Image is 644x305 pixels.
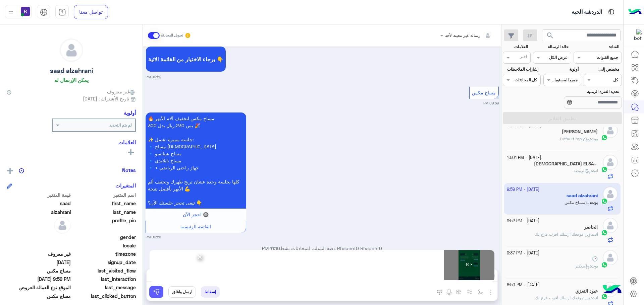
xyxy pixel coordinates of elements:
[483,100,499,106] small: 09:59 PM
[601,293,608,300] img: WhatsApp
[7,200,71,207] span: saad
[72,217,136,232] span: profile_pic
[72,259,136,266] span: signup_date
[7,259,71,266] span: 2025-09-24T18:16:56.625Z
[630,29,642,41] img: 322853014244696
[72,209,136,216] span: last_name
[72,200,136,207] span: first_name
[161,33,183,38] small: تحويل المحادثة
[535,232,591,237] span: وين موقعك ارسلك اقرب فرع لك
[591,263,598,269] span: بوت
[603,123,618,138] img: defaultAdmin.png
[600,278,624,302] img: hulul-logo.png
[72,242,136,249] span: locale
[467,289,472,295] img: Trigger scenario
[601,134,608,141] img: WhatsApp
[146,234,161,240] small: 09:59 PM
[54,77,89,83] h6: يمكن الإرسال له
[7,284,71,291] span: الموقع نوع العمالة العروض
[262,245,280,251] span: 11:10 PM
[109,123,132,128] b: لم يتم التحديد
[590,136,598,141] b: :
[107,88,136,95] span: غير معروف
[72,192,136,199] span: اسم المتغير
[437,290,442,295] img: make a call
[201,286,220,298] button: إسقاط
[575,288,598,294] h5: عبود التعزي
[7,242,71,249] span: null
[591,136,598,141] span: بوت
[444,250,494,280] div: × 8
[183,212,209,217] span: 🔘 احجز الآن
[445,288,453,296] img: send voice note
[607,8,615,16] img: tab
[146,74,161,80] small: 09:59 PM
[520,54,528,61] div: اختر
[19,168,24,173] img: notes
[592,256,598,262] h5: 🕑
[146,245,499,252] p: Rhagent0 Rhagent0 وضع التسليم للمحادثات نشط
[591,168,598,173] b: :
[560,136,590,141] span: Default reply
[503,112,622,124] button: تطبيق الفلاتر
[585,66,619,72] label: مخصص إلى:
[7,276,71,283] span: 2025-09-24T18:59:17.439Z
[180,224,211,229] span: القائمة الرئيسية
[124,110,136,116] h6: أولوية
[603,155,618,170] img: defaultAdmin.png
[472,90,496,95] span: مساج مكس
[72,276,136,283] span: last_interaction
[534,44,569,50] label: حالة الرسالة
[74,5,108,19] a: تواصل معنا
[546,31,554,40] span: search
[562,129,598,135] h5: ابو قصي
[534,161,598,167] h5: ISLAM ELSAYED
[83,95,129,102] span: تاريخ الأشتراك : [DATE]
[628,5,642,19] img: Logo
[535,295,591,300] span: وين موقعك ارسلك اقرب فرع لك
[72,284,136,291] span: last_message
[7,209,71,216] span: alzahrani
[592,295,598,300] span: انت
[592,232,598,237] span: انت
[591,295,598,300] b: :
[572,8,602,17] p: الدردشة الحية
[453,286,464,297] button: create order
[542,29,558,44] button: search
[575,263,590,269] span: بديكير
[7,267,71,274] span: مساج مكس
[115,182,136,188] h6: المتغيرات
[544,66,579,72] label: أولوية
[50,67,93,75] h5: saad alzahrani
[601,261,608,268] img: WhatsApp
[7,8,15,16] img: profile
[574,168,591,173] span: الروضة
[7,293,71,300] span: مساج مكس
[146,112,246,209] p: 24/9/2025, 9:59 PM
[72,250,136,257] span: timezone
[591,232,598,237] b: :
[153,289,160,295] img: send message
[60,39,83,62] img: defaultAdmin.png
[148,56,223,62] span: برجاء الاختيار من القائمة الاتية 👇
[72,293,136,300] span: last_clicked_button
[464,286,475,297] button: Trigger scenario
[445,33,480,38] span: رسالة غير معينة لأحد
[503,66,538,72] label: إشارات الملاحظات
[456,289,461,295] img: create order
[575,44,620,50] label: القناة:
[21,7,30,16] img: userImage
[72,267,136,274] span: last_visited_flow
[601,166,608,173] img: WhatsApp
[503,44,528,50] label: العلامات
[603,218,618,233] img: defaultAdmin.png
[544,89,619,95] label: تحديد الفترة الزمنية
[7,192,71,199] span: قيمة المتغير
[122,167,136,173] h6: Notes
[7,250,71,257] span: غير معروف
[168,286,196,298] button: ارسل واغلق
[507,218,539,224] small: [DATE] - 9:52 PM
[507,155,541,161] small: [DATE] - 10:01 PM
[475,286,486,297] button: select flow
[72,234,136,241] span: gender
